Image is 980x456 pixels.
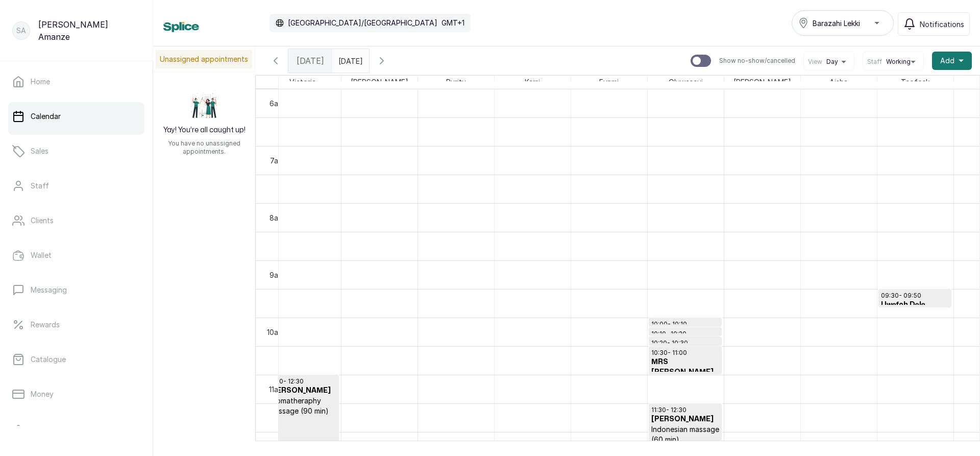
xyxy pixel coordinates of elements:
[651,339,719,347] p: 10:20 - 10:30
[31,77,50,87] p: Home
[159,139,249,156] p: You have no unassigned appointments.
[792,10,894,36] button: Barazahi Lekki
[267,98,286,109] div: 6am
[297,55,324,67] span: [DATE]
[265,327,286,338] div: 10am
[827,76,850,88] span: Aisha
[31,389,54,399] p: Money
[651,424,719,445] p: Indonesian massage (60 min)
[667,76,705,88] span: Oluwaseyi
[867,58,882,66] span: Staff
[287,76,318,88] span: Victoria
[31,250,52,260] p: Wallet
[31,285,67,295] p: Messaging
[523,76,542,88] span: Kemi
[31,111,61,122] p: Calendar
[268,155,286,166] div: 7am
[8,241,144,270] a: Wallet
[719,57,795,65] p: Show no-show/cancelled
[268,386,336,396] h3: [PERSON_NAME]
[8,137,144,165] a: Sales
[651,414,719,424] h3: [PERSON_NAME]
[808,58,822,66] span: View
[268,377,336,386] p: 11:00 - 12:30
[8,345,144,374] a: Catalogue
[886,58,911,66] span: Working
[651,320,719,328] p: 10:00 - 10:10
[597,76,621,88] span: Funmi
[31,320,60,330] p: Rewards
[31,181,49,191] p: Staff
[163,125,246,135] h2: Yay! You’re all caught up!
[881,292,949,300] p: 09:30 - 09:50
[268,396,336,416] p: Aromatheraphy Massage (90 min)
[31,354,66,365] p: Catalogue
[940,56,954,66] span: Add
[651,406,719,414] p: 11:30 - 12:30
[881,300,949,310] h3: Uwefoh Dele
[156,50,252,68] p: Unassigned appointments
[349,76,410,88] span: [PERSON_NAME]
[826,58,838,66] span: Day
[442,18,464,28] p: GMT+1
[288,49,332,73] div: [DATE]
[899,76,932,88] span: Taofeek
[288,18,437,28] p: [GEOGRAPHIC_DATA]/[GEOGRAPHIC_DATA]
[8,172,144,200] a: Staff
[651,349,719,357] p: 10:30 - 11:00
[8,206,144,235] a: Clients
[38,18,140,43] p: [PERSON_NAME] Amanze
[8,380,144,409] a: Money
[813,18,860,29] span: Barazahi Lekki
[267,212,286,223] div: 8am
[867,58,919,66] button: StaffWorking
[808,58,850,66] button: ViewDay
[932,52,972,70] button: Add
[651,357,719,377] h3: MRS [PERSON_NAME]
[267,270,286,280] div: 9am
[8,310,144,339] a: Rewards
[16,26,26,36] p: SA
[8,417,144,445] a: Settings
[8,67,144,96] a: Home
[920,19,964,30] span: Notifications
[31,426,59,436] p: Settings
[267,384,286,395] div: 11am
[31,215,54,226] p: Clients
[651,330,719,338] p: 10:10 - 10:20
[8,102,144,131] a: Calendar
[731,76,793,88] span: [PERSON_NAME]
[31,146,48,156] p: Sales
[898,12,970,36] button: Notifications
[444,76,468,88] span: Purity
[8,276,144,304] a: Messaging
